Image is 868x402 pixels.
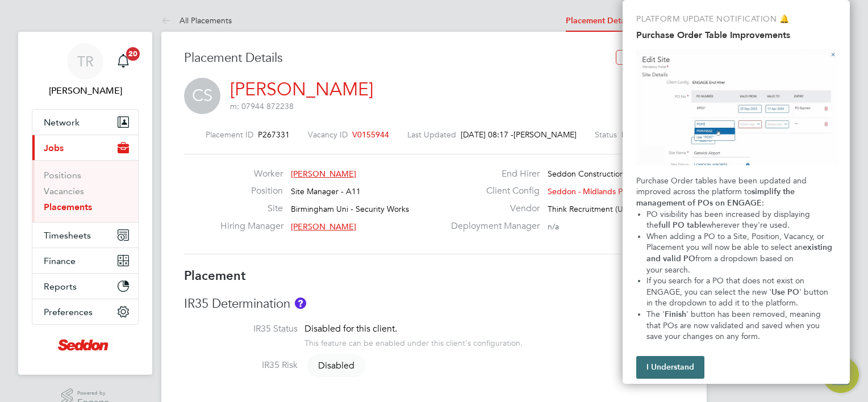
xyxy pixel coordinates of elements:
[646,232,827,253] span: When adding a PO to a Site, Position, Vacancy, or Placement you will now be able to select an
[548,169,653,179] span: Seddon Construction Limited
[184,78,220,114] span: CS
[646,254,823,275] span: from a dropdown based on your search.
[184,323,298,335] label: IR35 Status
[636,49,836,165] img: Purchase Order Table Improvements
[161,15,232,26] a: All Placements
[32,84,139,98] span: Tony Round
[32,336,139,354] a: Go to home page
[771,287,799,297] strong: Use PO
[616,50,661,65] button: Unfollow
[304,335,523,348] div: This feature can be enabled under this client's configuration.
[44,143,64,153] span: Jobs
[32,43,139,98] a: Go to account details
[77,388,109,398] span: Powered by
[646,242,834,263] strong: existing and valid PO
[291,169,356,179] span: [PERSON_NAME]
[514,129,577,140] span: [PERSON_NAME]
[184,296,684,312] h3: IR35 Determination
[548,204,658,214] span: Think Recruitment (Uk) Limited
[291,221,356,232] span: [PERSON_NAME]
[636,356,704,379] button: I Understand
[762,198,764,208] span: :
[184,359,298,371] label: IR35 Risk
[44,202,92,212] a: Placements
[220,185,283,197] label: Position
[126,47,140,61] span: 20
[595,129,617,140] label: Status
[636,187,797,208] strong: simplify the management of POs on ENGAGE
[646,309,823,341] span: ' button has been removed, meaning that POs are now validated and saved when you save your change...
[58,336,112,354] img: seddonconstruction-logo-retina.png
[220,168,283,180] label: Worker
[636,176,809,197] span: Purchase Order tables have been updated and improved across the platform to
[295,298,306,309] button: About IR35
[706,220,790,230] span: wherever they're used.
[291,186,361,196] span: Site Manager - A11
[444,203,540,215] label: Vendor
[77,54,94,69] span: TR
[44,307,93,317] span: Preferences
[258,129,290,140] span: P267331
[444,185,540,197] label: Client Config
[636,14,836,25] p: PLATFORM UPDATE NOTIFICATION 🔔
[646,309,665,319] span: The '
[44,117,80,128] span: Network
[646,287,831,308] span: ' button in the dropdown to add it to the platform.
[636,30,836,40] h2: Purchase Order Table Improvements
[184,268,246,283] b: Placement
[352,129,389,140] span: V0155944
[407,129,456,140] label: Last Updated
[206,129,253,140] label: Placement ID
[304,323,397,334] span: Disabled for this client.
[44,170,81,181] a: Positions
[646,276,807,297] span: If you search for a PO that does not exist on ENGAGE, you can select the new '
[18,32,152,375] nav: Main navigation
[44,256,76,266] span: Finance
[220,220,283,232] label: Hiring Manager
[548,221,559,232] span: n/a
[230,101,294,111] span: m: 07944 872238
[308,129,348,140] label: Vacancy ID
[444,168,540,180] label: End Hirer
[444,220,540,232] label: Deployment Manager
[665,309,686,319] strong: Finish
[548,186,681,196] span: Seddon - Midlands Property Services
[184,50,607,66] h3: Placement Details
[44,230,91,241] span: Timesheets
[646,210,812,231] span: PO visibility has been increased by displaying the
[220,203,283,215] label: Site
[658,220,706,230] strong: full PO table
[44,186,84,196] a: Vacancies
[566,16,633,26] a: Placement Details
[230,78,373,101] a: [PERSON_NAME]
[44,281,77,292] span: Reports
[461,129,514,140] span: [DATE] 08:17 -
[621,129,662,140] span: In progress
[291,204,409,214] span: Birmingham Uni - Security Works
[307,354,366,377] span: Disabled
